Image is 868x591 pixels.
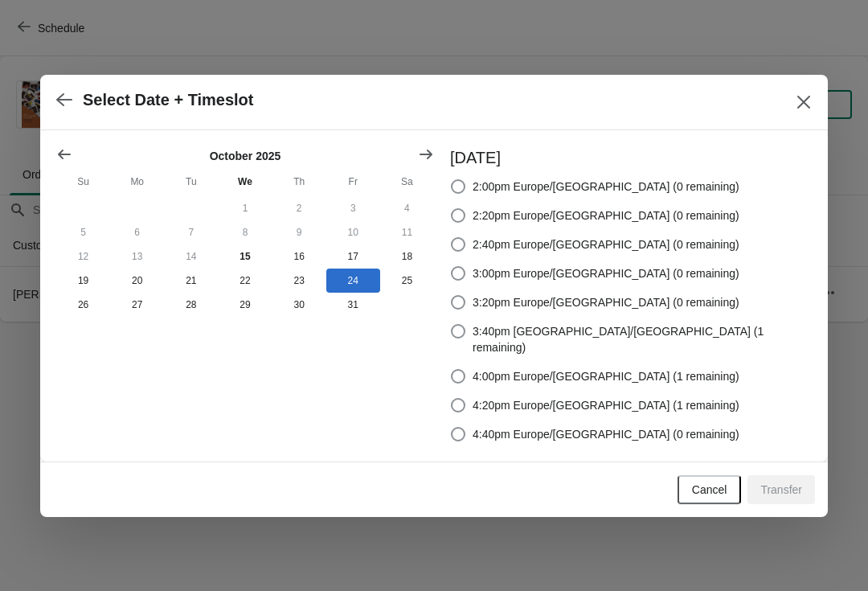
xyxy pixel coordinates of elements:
[678,475,742,504] button: Cancel
[272,220,326,244] button: Thursday October 9 2025
[218,220,272,244] button: Wednesday October 8 2025
[218,244,272,269] button: Today Wednesday October 15 2025
[272,196,326,220] button: Thursday October 2 2025
[326,269,380,293] button: Friday October 24 2025
[56,269,110,293] button: Sunday October 19 2025
[272,244,326,269] button: Thursday October 16 2025
[218,196,272,220] button: Wednesday October 1 2025
[411,140,440,169] button: Show next month, November 2025
[692,483,727,496] span: Cancel
[110,244,164,269] button: Monday October 13 2025
[110,293,164,317] button: Monday October 27 2025
[218,269,272,293] button: Wednesday October 22 2025
[326,220,380,244] button: Friday October 10 2025
[110,220,164,244] button: Monday October 6 2025
[380,220,434,244] button: Saturday October 11 2025
[50,140,79,169] button: Show previous month, September 2025
[272,293,326,317] button: Thursday October 30 2025
[473,426,739,442] span: 4:40pm Europe/[GEOGRAPHIC_DATA] (0 remaining)
[164,269,218,293] button: Tuesday October 21 2025
[110,167,164,196] th: Monday
[272,269,326,293] button: Thursday October 23 2025
[450,146,812,169] h3: [DATE]
[164,293,218,317] button: Tuesday October 28 2025
[56,220,110,244] button: Sunday October 5 2025
[56,167,110,196] th: Sunday
[380,244,434,269] button: Saturday October 18 2025
[380,269,434,293] button: Saturday October 25 2025
[56,244,110,269] button: Sunday October 12 2025
[164,167,218,196] th: Tuesday
[380,196,434,220] button: Saturday October 4 2025
[218,167,272,196] th: Wednesday
[473,265,739,281] span: 3:00pm Europe/[GEOGRAPHIC_DATA] (0 remaining)
[326,244,380,269] button: Friday October 17 2025
[326,167,380,196] th: Friday
[56,293,110,317] button: Sunday October 26 2025
[164,244,218,269] button: Tuesday October 14 2025
[380,167,434,196] th: Saturday
[473,397,739,413] span: 4:20pm Europe/[GEOGRAPHIC_DATA] (1 remaining)
[473,323,812,355] span: 3:40pm [GEOGRAPHIC_DATA]/[GEOGRAPHIC_DATA] (1 remaining)
[272,167,326,196] th: Thursday
[789,88,818,117] button: Close
[473,294,739,310] span: 3:20pm Europe/[GEOGRAPHIC_DATA] (0 remaining)
[83,91,254,109] h2: Select Date + Timeslot
[164,220,218,244] button: Tuesday October 7 2025
[473,207,739,224] span: 2:20pm Europe/[GEOGRAPHIC_DATA] (0 remaining)
[110,269,164,293] button: Monday October 20 2025
[473,368,739,384] span: 4:00pm Europe/[GEOGRAPHIC_DATA] (1 remaining)
[326,293,380,317] button: Friday October 31 2025
[218,293,272,317] button: Wednesday October 29 2025
[473,179,739,195] span: 2:00pm Europe/[GEOGRAPHIC_DATA] (0 remaining)
[326,196,380,220] button: Friday October 3 2025
[473,236,739,252] span: 2:40pm Europe/[GEOGRAPHIC_DATA] (0 remaining)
